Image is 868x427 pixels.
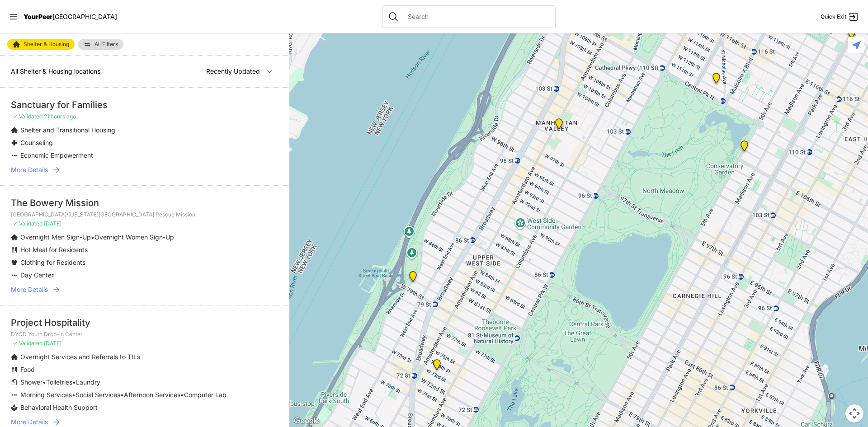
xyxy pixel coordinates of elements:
[180,391,184,399] span: •
[13,113,42,120] span: ✓ Validated
[292,415,321,427] img: Google
[845,404,863,422] button: Map camera controls
[20,366,35,373] span: Food
[94,42,118,47] span: All Filters
[75,391,120,399] span: Social Services
[11,316,278,329] div: Project Hospitality
[184,391,226,399] span: Computer Lab
[20,258,85,266] span: Clothing for Residents
[11,331,278,338] p: DYCD Youth Drop-in Center
[292,415,321,427] a: Open this area in Google Maps (opens a new window)
[553,118,565,133] div: Trinity Lutheran Church
[24,14,117,19] a: YourPeer[GEOGRAPHIC_DATA]
[11,285,278,294] a: More Details
[20,404,98,411] span: Behavioral Health Support
[72,391,75,399] span: •
[20,353,140,361] span: Overnight Services and Referrals to TILs
[11,418,48,427] span: More Details
[24,13,52,20] span: YourPeer
[20,233,91,241] span: Overnight Men Sign-Up
[20,126,115,134] span: Shelter and Transitional Housing
[76,378,100,386] span: Laundry
[20,151,93,159] span: Economic Empowerment
[11,197,278,209] div: The Bowery Mission
[7,39,75,50] a: Shelter & Housing
[72,378,76,386] span: •
[91,233,94,241] span: •
[846,28,857,42] div: Bailey House, Inc.
[20,391,72,399] span: Morning Services
[407,271,419,286] div: Administrative Office, No Walk-Ins
[11,418,278,427] a: More Details
[44,220,61,227] span: [DATE]
[711,73,722,87] div: 820 MRT Residential Chemical Dependence Treatment Program
[11,165,48,174] span: More Details
[46,378,72,386] span: Toiletries
[431,359,443,374] div: Hamilton Senior Center
[20,139,53,146] span: Counseling
[402,12,550,21] input: Search
[11,211,278,218] p: [GEOGRAPHIC_DATA]/[US_STATE][GEOGRAPHIC_DATA] Rescue Mission
[20,246,88,253] span: Hot Meal for Residents
[120,391,124,399] span: •
[52,13,117,20] span: [GEOGRAPHIC_DATA]
[11,99,278,111] div: Sanctuary for Families
[44,113,76,120] span: 21 hours ago
[11,67,100,75] span: All Shelter & Housing locations
[821,11,859,22] a: Quick Exit
[44,340,61,347] span: [DATE]
[821,13,846,20] span: Quick Exit
[24,42,69,47] span: Shelter & Housing
[13,220,42,227] span: ✓ Validated
[42,378,46,386] span: •
[20,271,54,279] span: Day Center
[94,233,174,241] span: Overnight Women Sign-Up
[13,340,42,347] span: ✓ Validated
[20,378,42,386] span: Shower
[124,391,180,399] span: Afternoon Services
[78,39,123,50] a: All Filters
[11,165,278,174] a: More Details
[11,285,48,294] span: More Details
